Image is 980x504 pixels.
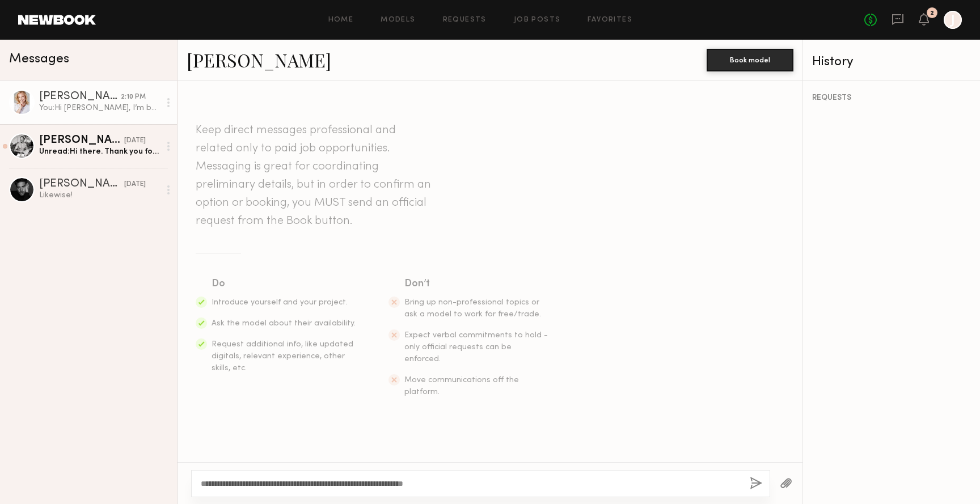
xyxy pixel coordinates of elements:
[39,103,160,113] div: You: Hi [PERSON_NAME], I’m booking a skincare shoot for a new brand we are working on called Free...
[121,92,146,103] div: 2:10 PM
[930,10,934,16] div: 2
[212,299,348,306] span: Introduce yourself and your project.
[328,16,354,24] a: Home
[812,94,971,102] div: REQUESTS
[212,276,357,292] div: Do
[812,56,971,69] div: History
[707,54,793,64] a: Book model
[707,49,793,71] button: Book model
[196,121,434,230] header: Keep direct messages professional and related only to paid job opportunities. Messaging is great ...
[124,179,146,190] div: [DATE]
[39,91,121,103] div: [PERSON_NAME]
[514,16,561,24] a: Job Posts
[588,16,632,24] a: Favorites
[404,332,548,363] span: Expect verbal commitments to hold - only official requests can be enforced.
[212,341,353,372] span: Request additional info, like updated digitals, relevant experience, other skills, etc.
[124,135,146,146] div: [DATE]
[187,48,331,72] a: [PERSON_NAME]
[381,16,415,24] a: Models
[9,53,69,66] span: Messages
[944,11,962,29] a: J
[39,190,160,201] div: Likewise!
[404,276,550,292] div: Don’t
[39,135,124,146] div: [PERSON_NAME]
[404,376,519,396] span: Move communications off the platform.
[443,16,487,24] a: Requests
[404,299,541,318] span: Bring up non-professional topics or ask a model to work for free/trade.
[39,179,124,190] div: [PERSON_NAME]
[39,146,160,157] div: Unread: Hi there. Thank you for reaching out. Sorry for the delay I am currently in [GEOGRAPHIC_D...
[212,320,356,327] span: Ask the model about their availability.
